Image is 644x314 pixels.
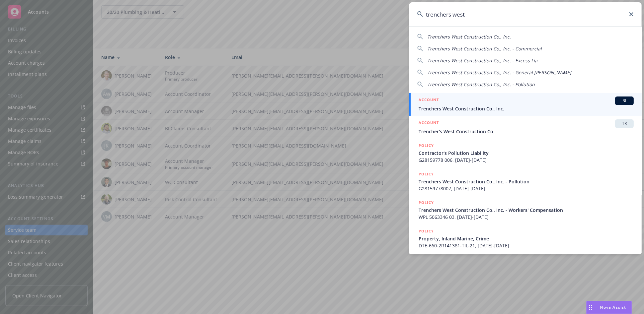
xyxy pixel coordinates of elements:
[586,301,632,314] button: Nova Assist
[427,69,571,76] span: Trenchers West Construction Co., Inc. - General [PERSON_NAME]
[409,224,642,253] a: POLICYProperty, Inland Marine, CrimeDTE-660-2R141381-TIL-21, [DATE]-[DATE]
[427,33,511,40] span: Trenchers West Construction Co., Inc.
[409,116,642,139] a: ACCOUNTTRTrencher's West Construction Co
[419,128,634,135] span: Trencher's West Construction Co
[618,121,631,127] span: TR
[419,178,634,185] span: Trenchers West Construction Co., Inc. - Pollution
[419,199,434,206] h5: POLICY
[419,235,634,242] span: Property, Inland Marine, Crime
[409,93,642,116] a: ACCOUNTBITrenchers West Construction Co., Inc.
[427,45,542,52] span: Trenchers West Construction Co., Inc. - Commercial
[419,214,634,220] span: WPL 5063346 03, [DATE]-[DATE]
[409,167,642,196] a: POLICYTrenchers West Construction Co., Inc. - PollutionG28159778007, [DATE]-[DATE]
[419,96,439,104] h5: ACCOUNT
[419,157,634,163] span: G28159778 006, [DATE]-[DATE]
[419,119,439,127] h5: ACCOUNT
[427,81,535,88] span: Trenchers West Construction Co., Inc. - Pollution
[587,301,595,314] div: Drag to move
[419,142,434,149] h5: POLICY
[409,139,642,167] a: POLICYContractor's Pollution LiabilityG28159778 006, [DATE]-[DATE]
[419,105,634,112] span: Trenchers West Construction Co., Inc.
[419,242,634,249] span: DTE-660-2R141381-TIL-21, [DATE]-[DATE]
[419,171,434,177] h5: POLICY
[600,304,626,310] span: Nova Assist
[419,228,434,234] h5: POLICY
[618,98,631,104] span: BI
[409,2,642,26] input: Search...
[419,150,634,157] span: Contractor's Pollution Liability
[419,207,634,214] span: Trenchers West Construction Co., Inc. - Workers' Compensation
[409,196,642,224] a: POLICYTrenchers West Construction Co., Inc. - Workers' CompensationWPL 5063346 03, [DATE]-[DATE]
[419,185,634,192] span: G28159778007, [DATE]-[DATE]
[427,57,537,64] span: Trenchers West Construction Co., Inc. - Excess Lia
